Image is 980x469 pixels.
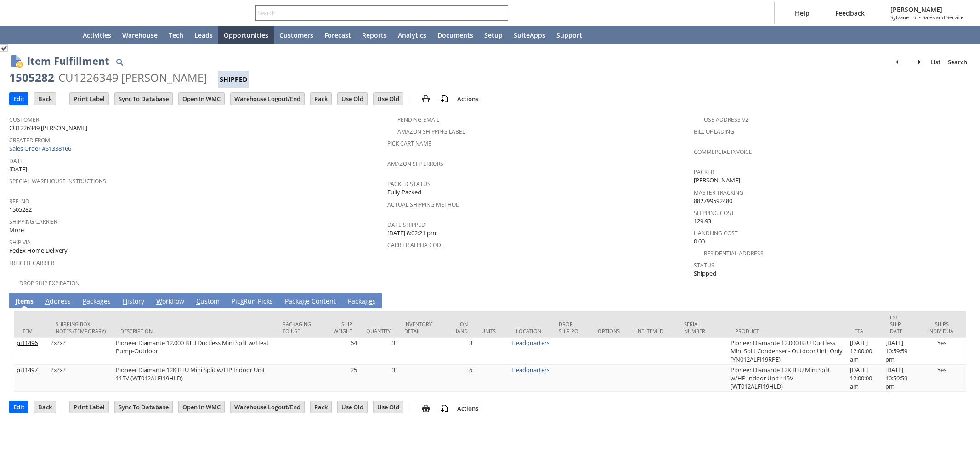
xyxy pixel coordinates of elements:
span: CU1226349 [PERSON_NAME] [9,124,87,132]
input: Open In WMC [179,401,224,413]
a: Home [55,26,77,44]
span: Activities [83,31,111,40]
a: Items [13,297,36,307]
span: W [156,297,162,305]
span: Sales and Service [923,14,963,21]
span: 0.00 [694,237,705,246]
input: Use Old [338,401,367,413]
span: Fully Packed [387,188,421,197]
div: Item [21,328,42,334]
a: Customer [9,116,39,124]
td: Pioneer Diamante 12K BTU Mini Split w/HP Indoor Unit 115V (WT012ALFI19HLD) [728,365,848,392]
a: Actual Shipping Method [387,201,460,209]
a: Actions [453,95,482,103]
a: Residential Address [704,249,764,257]
a: Customers [274,26,319,44]
a: Support [551,26,588,44]
div: Ship Weight [330,321,353,334]
a: Workflow [154,297,187,307]
a: Packer [694,168,714,176]
a: Amazon Shipping Label [397,128,465,136]
a: Status [694,261,714,269]
a: Package Content [283,297,338,307]
img: Quick Find [114,57,125,68]
span: [DATE] [9,165,27,174]
td: ?x?x? [49,365,113,392]
td: Pioneer Diamante 12,000 BTU Ductless Mini Split Condenser - Outdoor Unit Only (YN012ALFI19RPE) [728,338,848,365]
input: Print Label [70,401,108,413]
svg: Search [495,7,506,18]
div: Units [482,328,502,334]
span: I [15,297,17,305]
div: Shipping Box Notes (Temporary) [56,321,107,334]
input: Use Old [338,93,367,105]
a: Bill Of Lading [694,128,734,136]
td: [DATE] 10:59:59 pm [883,365,918,392]
td: Pioneer Diamante 12K BTU Mini Split w/HP Indoor Unit 115V (WT012ALFI19HLD) [113,365,276,392]
input: Use Old [374,401,403,413]
td: 64 [323,338,360,365]
input: Edit [10,401,28,413]
svg: Home [61,29,72,40]
a: Date [9,157,23,165]
a: Use Address V2 [704,116,748,124]
a: Packages [80,297,113,307]
span: - [919,14,921,21]
td: Yes [918,338,966,365]
span: P [83,297,86,305]
span: e [369,297,373,305]
span: Opportunities [224,31,268,40]
a: Packed Status [387,180,431,188]
span: More [9,226,24,234]
span: Sylvane Inc [890,14,917,21]
span: Documents [437,31,473,40]
td: ?x?x? [49,338,113,365]
div: Quantity [366,328,391,334]
input: Search [256,7,495,18]
td: Pioneer Diamante 12,000 BTU Ductless Mini Split w/Heat Pump-Outdoor [113,338,276,365]
td: 3 [359,365,397,392]
a: Ship Via [9,238,31,246]
span: Help [795,9,810,17]
td: [DATE] 10:59:59 pm [883,338,918,365]
div: Ships Individual [925,321,959,334]
span: Setup [484,31,503,40]
a: Setup [479,26,508,44]
span: Warehouse [122,31,158,40]
div: ETA [855,328,876,334]
a: pi11496 [17,339,38,347]
td: [DATE] 12:00:00 am [848,338,883,365]
a: pi11497 [17,366,38,374]
div: Shortcuts [33,26,55,44]
span: 1505282 [9,205,32,214]
span: Feedback [835,9,865,17]
input: Back [34,401,56,413]
a: Sales Order #S1338166 [9,144,74,153]
span: Leads [194,31,213,40]
a: Created From [9,136,50,144]
span: SuiteApps [514,31,545,40]
div: Inventory Detail [404,321,437,334]
a: Analytics [392,26,432,44]
span: Analytics [398,31,426,40]
span: Support [556,31,582,40]
a: Amazon SFP Errors [387,160,443,168]
div: Line Item ID [634,328,670,334]
td: 3 [444,338,475,365]
input: Sync To Database [115,401,172,413]
a: Custom [194,297,222,307]
input: Print Label [70,93,108,105]
img: Next [912,57,923,68]
input: Back [34,93,56,105]
input: Warehouse Logout/End [231,401,304,413]
img: print.svg [420,403,431,414]
td: 25 [323,365,360,392]
span: [DATE] 8:02:21 pm [387,229,436,237]
div: Packaging to Use [283,321,317,334]
a: Forecast [319,26,357,44]
a: PickRun Picks [229,297,275,307]
img: add-record.svg [439,403,450,414]
input: Use Old [374,93,403,105]
img: print.svg [420,93,431,104]
a: Packages [346,297,378,307]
